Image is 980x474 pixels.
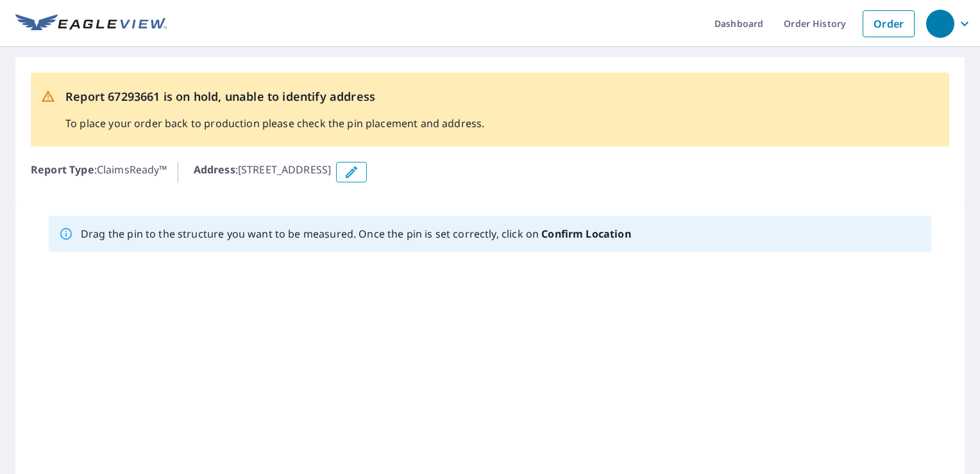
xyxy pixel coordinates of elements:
[194,162,332,182] p: : [STREET_ADDRESS]
[31,162,94,177] b: Report Type
[541,227,630,241] b: Confirm Location
[863,10,915,37] a: Order
[31,162,167,182] p: : ClaimsReady™
[81,226,631,241] p: Drag the pin to the structure you want to be measured. Once the pin is set correctly, click on
[65,88,484,105] p: Report 67293661 is on hold, unable to identify address
[15,14,167,33] img: EV Logo
[65,116,484,131] p: To place your order back to production please check the pin placement and address.
[194,162,235,177] b: Address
